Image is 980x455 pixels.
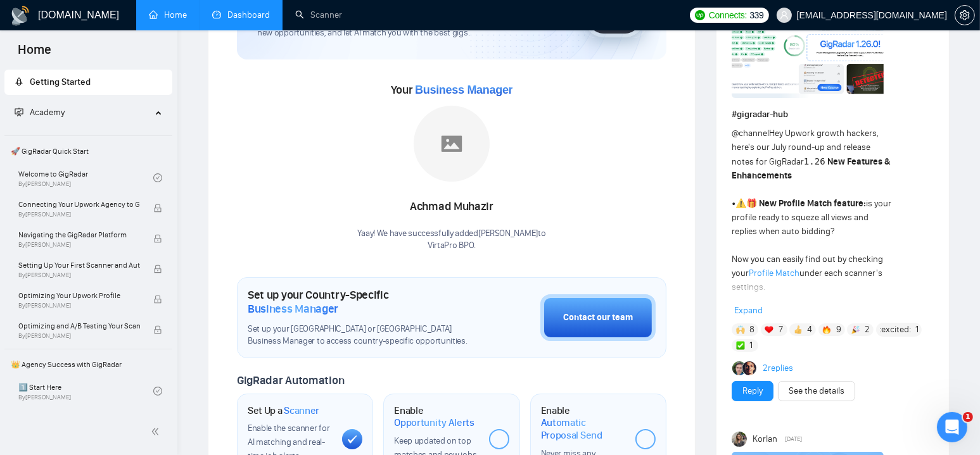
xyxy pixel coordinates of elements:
span: 7 [779,323,783,336]
span: user [780,11,789,20]
span: By [PERSON_NAME] [18,302,140,309]
span: Opportunity Alerts [394,416,474,429]
div: Hi there! 👋 You’re chatting with the Our team is currently outside of working hours, but I’m here... [20,65,198,164]
span: lock [153,234,162,243]
p: The team can also help [61,25,158,37]
span: 1 [749,339,753,352]
span: 1 [915,323,919,336]
button: Home [198,9,222,33]
a: 1️⃣ Start HereBy[PERSON_NAME] [18,377,153,405]
a: See the details [789,384,844,398]
img: logo [10,6,30,26]
span: By [PERSON_NAME] [18,211,140,218]
span: [DATE] [786,433,803,445]
a: homeHome [149,9,187,20]
span: Connects: [709,8,747,22]
span: Scanner [284,404,319,417]
span: 339 [749,8,763,22]
span: 2 [865,323,870,336]
h1: Enable [394,404,478,429]
li: Getting Started [4,70,172,95]
span: lock [153,325,162,334]
a: setting [955,10,975,20]
span: 1 [963,412,973,422]
iframe: Intercom live chat [937,412,967,442]
img: Alex B [732,361,746,375]
button: setting [955,5,975,25]
button: Send a message… [217,343,238,363]
span: rocket [15,77,23,86]
a: searchScanner [295,9,342,20]
img: 👍 [794,325,803,334]
h1: Set Up a [248,404,319,417]
button: See the details [778,381,855,401]
img: 🎉 [851,325,860,334]
span: lock [153,265,162,273]
span: Your [391,83,513,97]
span: @channel [732,128,769,139]
span: 4 [807,323,812,336]
span: Automatic Proposal Send [541,416,625,441]
span: Business Manager [415,84,512,96]
a: Reply [742,384,763,398]
span: 🚀 GigRadar Quick Start [6,139,171,164]
span: 9 [836,323,841,336]
span: Connecting Your Upwork Agency to GigRadar [18,198,140,211]
span: Set up your [GEOGRAPHIC_DATA] or [GEOGRAPHIC_DATA] Business Manager to access country-specific op... [248,323,477,347]
button: Emoji picker [20,348,30,358]
span: Business Manager [248,302,338,316]
div: AI Assistant from GigRadar 📡 says… [10,57,243,199]
button: Contact our team [540,294,656,341]
span: 8 [749,323,754,336]
span: ⚠️ [735,198,746,209]
span: check-circle [153,173,162,182]
span: check-circle [153,387,162,396]
span: double-left [151,425,163,438]
img: 🔥 [822,325,831,334]
textarea: Ask a question… [11,321,243,343]
span: By [PERSON_NAME] [18,332,140,340]
button: go back [8,9,32,33]
a: Welcome to GigRadarBy[PERSON_NAME] [18,164,153,192]
a: 2replies [763,362,793,375]
div: Contact our team [563,311,633,325]
span: Academy [15,107,65,118]
strong: New Features & Enhancements [732,156,890,181]
span: setting [955,10,974,20]
div: AI Assistant from GigRadar 📡 • Just now [20,174,177,182]
span: 👑 Agency Success with GigRadar [6,352,171,377]
span: Korlan [753,432,777,446]
span: 🎁 [746,198,757,209]
span: Navigating the GigRadar Platform [18,228,140,241]
span: fund-projection-screen [15,108,23,116]
h1: AI Assistant from GigRadar 📡 [61,5,197,25]
h1: Enable [541,404,625,442]
span: Optimizing and A/B Testing Your Scanner for Better Results [18,320,140,332]
button: Reply [732,381,773,401]
img: 🙌 [736,325,745,334]
span: lock [153,204,162,213]
b: AI Assistant from GigRadar. 🤖 [20,78,186,101]
p: VirtaPro BPO . [358,240,546,252]
div: Achmad Muhazir [358,196,546,218]
a: Profile Match [749,268,799,278]
div: Close [222,9,245,32]
img: Profile image for AI Assistant from GigRadar 📡 [36,11,56,31]
img: upwork-logo.png [695,10,705,20]
img: ✅ [736,341,745,350]
div: Yaay! We have successfully added [PERSON_NAME] to [358,228,546,252]
span: Setting Up Your First Scanner and Auto-Bidder [18,259,140,271]
span: By [PERSON_NAME] [18,271,140,279]
span: Home [8,41,61,67]
span: By [PERSON_NAME] [18,241,140,249]
img: Korlan [732,432,747,447]
span: Expand [734,305,763,316]
code: 1.26 [804,156,825,166]
span: Optimizing Your Upwork Profile [18,289,140,302]
img: placeholder.png [414,106,490,182]
h1: Set up your Country-Specific [248,288,477,316]
div: Hi there! 👋You’re chatting with theAI Assistant from GigRadar. 🤖Our team is currently outside of ... [10,57,208,171]
a: dashboardDashboard [212,9,270,20]
h1: # gigradar-hub [732,108,934,122]
img: ❤️ [765,325,773,334]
